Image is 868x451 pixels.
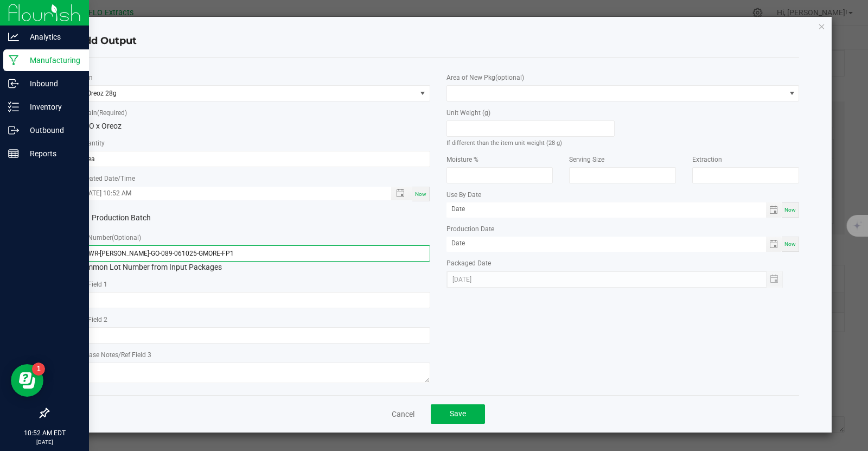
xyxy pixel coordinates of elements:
[77,212,245,224] label: Production Batch
[446,108,490,118] label: Unit Weight (g)
[450,409,466,418] span: Save
[19,124,84,137] p: Outbound
[446,190,481,200] label: Use By Date
[8,31,19,42] inline-svg: Analytics
[392,409,414,420] a: Cancel
[692,155,722,164] label: Extraction
[77,280,107,289] label: Ref Field 1
[8,148,19,159] inline-svg: Reports
[8,125,19,136] inline-svg: Outbound
[32,363,45,376] iframe: Resource center unread badge
[5,428,84,438] p: 10:52 AM EDT
[11,364,43,397] iframe: Resource center
[78,86,416,101] span: Oreoz 28g
[19,147,84,160] p: Reports
[766,202,782,218] span: Toggle calendar
[112,234,141,242] span: (Optional)
[431,404,485,424] button: Save
[80,108,127,118] label: Strain
[80,138,105,148] label: Quantity
[8,55,19,66] inline-svg: Manufacturing
[446,139,562,147] small: If different than the item unit weight (28 g)
[77,315,107,325] label: Ref Field 2
[495,74,524,81] span: (optional)
[19,30,84,43] p: Analytics
[784,207,796,213] span: Now
[19,100,84,113] p: Inventory
[446,224,494,234] label: Production Date
[569,155,604,164] label: Serving Size
[766,237,782,252] span: Toggle calendar
[77,233,141,243] label: Lot Number
[8,78,19,89] inline-svg: Inbound
[80,174,135,183] label: Created Date/Time
[78,187,380,200] input: Created Datetime
[446,73,524,82] label: Area of New Pkg
[446,258,491,268] label: Packaged Date
[77,245,430,273] div: Common Lot Number from Input Packages
[415,191,426,197] span: Now
[77,122,122,130] span: GMO x Oreoz
[8,101,19,112] inline-svg: Inventory
[77,350,151,360] label: Release Notes/Ref Field 3
[391,187,412,200] span: Toggle popup
[5,438,84,446] p: [DATE]
[97,109,127,117] span: (Required)
[446,155,478,164] label: Moisture %
[19,54,84,67] p: Manufacturing
[446,237,767,250] input: Date
[77,34,800,48] h4: Add Output
[784,241,796,247] span: Now
[446,202,767,216] input: Date
[19,77,84,90] p: Inbound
